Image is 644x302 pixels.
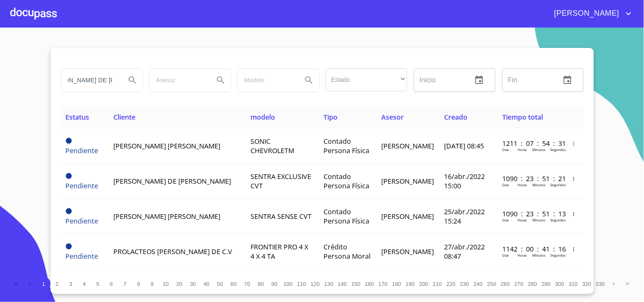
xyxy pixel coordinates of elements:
[474,281,483,287] span: 240
[338,281,347,287] span: 140
[381,141,434,151] span: [PERSON_NAME]
[83,281,86,287] span: 4
[122,70,143,90] button: Search
[377,277,390,291] button: 170
[250,172,311,190] span: SENTRA EXCLUSIVE CVT
[501,281,510,287] span: 260
[227,277,241,291] button: 60
[444,277,458,291] button: 220
[78,277,91,291] button: 4
[105,277,118,291] button: 6
[390,277,404,291] button: 180
[250,212,312,221] span: SENTRA SENSE CVT
[238,69,295,92] input: search
[299,70,319,90] button: Search
[66,243,72,249] span: Pendiente
[113,247,232,256] span: PROLACTEOS [PERSON_NAME] DE C.V
[444,112,467,122] span: Creado
[553,277,567,291] button: 300
[110,281,113,287] span: 6
[502,209,560,218] p: 1090 : 23 : 51 : 13
[379,281,388,287] span: 170
[66,216,98,226] span: Pendiente
[113,176,231,186] span: [PERSON_NAME] DE [PERSON_NAME]
[381,212,434,221] span: [PERSON_NAME]
[502,244,560,254] p: 1142 : 00 : 41 : 16
[404,277,417,291] button: 190
[66,146,98,155] span: Pendiente
[526,277,540,291] button: 280
[173,277,186,291] button: 20
[250,112,275,122] span: modelo
[42,281,45,287] span: 1
[431,277,444,291] button: 210
[540,277,553,291] button: 290
[295,277,309,291] button: 110
[118,277,132,291] button: 7
[532,218,546,222] p: Minutos
[419,281,428,287] span: 200
[532,147,546,152] p: Minutos
[284,281,292,287] span: 100
[444,207,485,226] span: 25/abr./2022 15:24
[365,281,374,287] span: 160
[502,253,509,257] p: Dias
[392,281,401,287] span: 180
[550,253,566,257] p: Segundos
[56,281,59,287] span: 2
[349,277,363,291] button: 150
[66,173,72,179] span: Pendiente
[550,218,566,222] p: Segundos
[444,172,485,190] span: 16/abr./2022 15:00
[146,277,159,291] button: 9
[250,137,294,155] span: SONIC CHEVROLETM
[472,277,485,291] button: 240
[64,277,78,291] button: 3
[548,7,634,20] button: account of current user
[113,141,220,151] span: [PERSON_NAME] [PERSON_NAME]
[594,277,607,291] button: 330
[458,277,472,291] button: 230
[254,277,268,291] button: 80
[51,277,64,291] button: 2
[406,281,415,287] span: 190
[113,112,135,122] span: Cliente
[190,281,196,287] span: 30
[502,139,560,148] p: 1211 : 07 : 54 : 31
[69,281,72,287] span: 3
[363,277,377,291] button: 160
[309,277,322,291] button: 120
[381,176,434,186] span: [PERSON_NAME]
[137,281,140,287] span: 8
[528,281,537,287] span: 280
[517,253,527,257] p: Horas
[203,281,209,287] span: 40
[149,69,207,92] input: search
[281,277,295,291] button: 100
[433,281,442,287] span: 210
[444,242,485,261] span: 27/abr./2022 08:47
[323,172,369,190] span: Contado Persona Física
[517,147,527,152] p: Horas
[37,277,51,291] button: 1
[487,281,496,287] span: 250
[66,112,90,122] span: Estatus
[217,281,223,287] span: 50
[517,182,527,187] p: Horas
[244,281,250,287] span: 70
[96,281,99,287] span: 5
[485,277,499,291] button: 250
[66,252,98,261] span: Pendiente
[323,207,369,226] span: Contado Persona Física
[271,281,277,287] span: 90
[66,181,98,190] span: Pendiente
[517,218,527,222] p: Horas
[66,138,72,144] span: Pendiente
[323,137,369,155] span: Contado Persona Física
[352,281,360,287] span: 150
[326,68,407,91] div: ​
[231,281,236,287] span: 60
[582,281,591,287] span: 320
[542,281,551,287] span: 290
[502,218,509,222] p: Dias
